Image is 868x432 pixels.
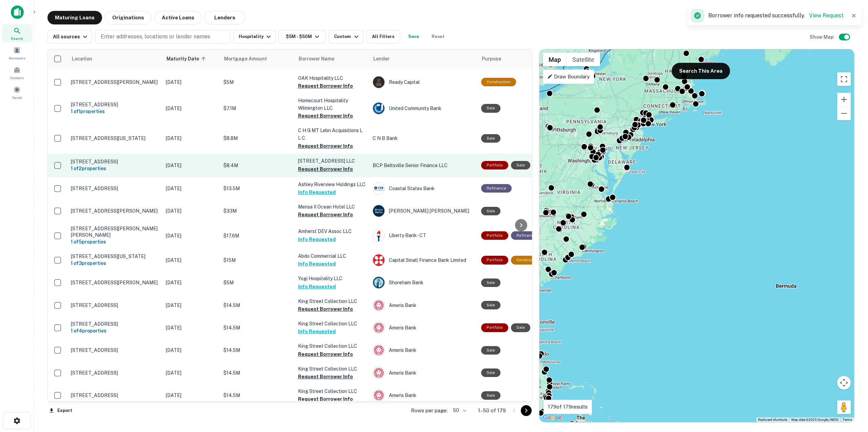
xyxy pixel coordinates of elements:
img: picture [373,230,384,241]
p: Draw Boundary [547,73,590,81]
div: Sale [511,161,530,169]
div: Sale [481,134,500,143]
p: [DATE] [166,134,217,142]
div: 50 [450,406,467,415]
button: Request Borrower Info [298,112,353,120]
div: 0 0 [539,49,854,422]
p: Ashley Riverview Holdings LLC [298,181,366,188]
p: King Street Collection LLC [298,298,366,305]
p: 1–50 of 179 [478,407,506,415]
h6: 1 of 5 properties [71,238,159,246]
div: Ready Capital [373,76,474,88]
div: United Community Bank [373,102,474,114]
p: $14.5M [223,392,291,399]
p: $7.1M [223,105,291,112]
div: Capital Small Finance Bank Limited [373,254,474,266]
p: Rows per page: [411,407,448,415]
p: Homecourt Hospitality Wilmington LLC [298,97,366,112]
p: [STREET_ADDRESS][US_STATE] [71,135,159,141]
button: Maturing Loans [47,11,102,24]
p: [STREET_ADDRESS][PERSON_NAME][PERSON_NAME] [71,226,159,238]
button: Info Requested [298,188,336,196]
iframe: Chat Widget [834,378,868,410]
p: [DATE] [166,232,217,239]
img: picture [373,76,384,88]
p: Abdo Commercial LLC [298,252,366,260]
div: Shoreham Bank [373,276,474,289]
p: [DATE] [166,279,217,286]
button: Show street map [543,53,567,66]
p: $14.5M [223,369,291,377]
a: Open this area in Google Maps (opens a new window) [541,413,564,422]
span: Search [11,36,23,41]
p: [DATE] [166,392,217,399]
div: This loan purpose was for refinancing [511,231,541,240]
div: Sale [481,207,500,215]
p: $13.5M [223,185,291,192]
th: Location [67,49,162,68]
th: Lender [369,49,478,68]
div: Ameris Bank [373,389,474,401]
h6: 1 of 1 properties [71,108,159,115]
p: $5M [223,78,291,86]
span: Maturity Date [166,55,208,63]
button: Show satellite imagery [567,53,600,66]
button: Info Requested [298,235,336,244]
div: Liberty Bank - CT [373,230,474,242]
p: [DATE] [166,302,217,309]
button: Reset [427,30,449,43]
a: Search [2,24,32,42]
span: Mortgage Amount [224,55,276,63]
button: Request Borrower Info [298,350,353,358]
p: [DATE] [166,185,217,192]
p: C H G MT Lebn Acquisitions L L C [298,127,366,142]
button: Request Borrower Info [298,373,353,381]
button: Enter addresses, locations or lender names [95,30,231,43]
p: [STREET_ADDRESS][PERSON_NAME] [71,280,159,286]
div: This is a portfolio loan with 4 properties [481,323,508,332]
p: [DATE] [166,369,217,377]
span: Borrower Name [299,55,334,63]
button: Originations [105,11,152,24]
p: King Street Collection LLC [298,320,366,327]
span: Contacts [10,75,24,80]
img: picture [373,390,384,401]
a: Contacts [2,64,32,82]
p: 179 of 179 results [548,403,588,411]
img: picture [373,344,384,356]
p: $17.6M [223,232,291,239]
h6: 1 of 3 properties [71,259,159,267]
p: [STREET_ADDRESS] LLC [298,157,366,165]
p: Amherst DEV Assoc LLC [298,228,366,235]
p: [DATE] [166,78,217,86]
button: Go to next page [521,405,532,416]
p: $8.8M [223,134,291,142]
img: Google [541,413,564,422]
h6: 1 of 4 properties [71,327,159,335]
img: picture [373,322,384,334]
button: Request Borrower Info [298,165,353,173]
button: Lenders [204,11,245,24]
p: $15M [223,256,291,264]
p: C N B Bank [373,134,474,142]
div: Ameris Bank [373,322,474,334]
div: This loan purpose was for construction [511,256,546,264]
h6: 1 of 2 properties [71,165,159,172]
p: [STREET_ADDRESS] [71,321,159,327]
p: $14.5M [223,324,291,331]
p: [DATE] [166,162,217,169]
button: Custom [329,30,363,43]
p: OAK Hospitality LLC [298,74,366,82]
p: King Street Collection LLC [298,342,366,350]
button: Info Requested [298,260,336,268]
button: Hospitality [233,30,276,43]
div: [PERSON_NAME] [PERSON_NAME] [373,205,474,217]
div: Sale [481,368,500,377]
a: Saved [2,83,32,102]
a: Terms (opens in new tab) [843,418,852,421]
th: Mortgage Amount [220,49,295,68]
button: Map camera controls [837,376,851,390]
p: Yogi Hospitality LLC [298,275,366,282]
